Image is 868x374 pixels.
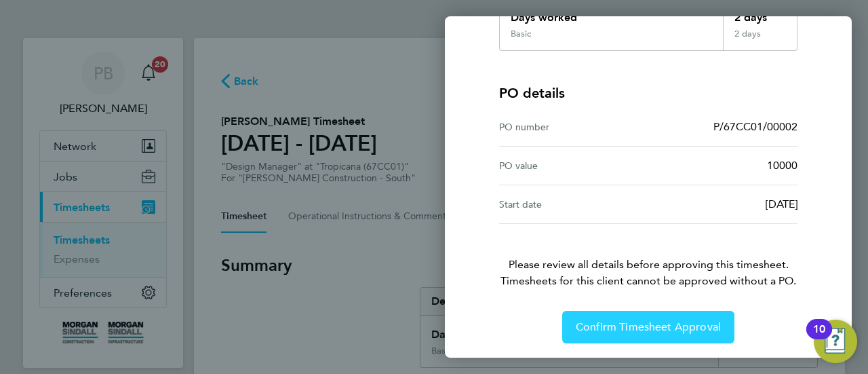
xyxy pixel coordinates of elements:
div: [DATE] [648,196,797,212]
div: PO number [499,119,648,135]
div: Basic [511,29,531,39]
p: Please review all details before approving this timesheet. [483,224,814,289]
span: Timesheets for this client cannot be approved without a PO. [483,273,814,289]
button: Open Resource Center, 10 new notifications [814,320,857,363]
span: Confirm Timesheet Approval [576,320,721,334]
div: PO value [499,157,648,174]
div: Start date [499,196,648,212]
span: P/67CC01/00002 [713,120,797,133]
div: 10000 [648,157,797,174]
div: 2 days [723,29,797,50]
h4: PO details [499,83,565,102]
button: Confirm Timesheet Approval [562,311,734,343]
div: 10 [813,329,825,347]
